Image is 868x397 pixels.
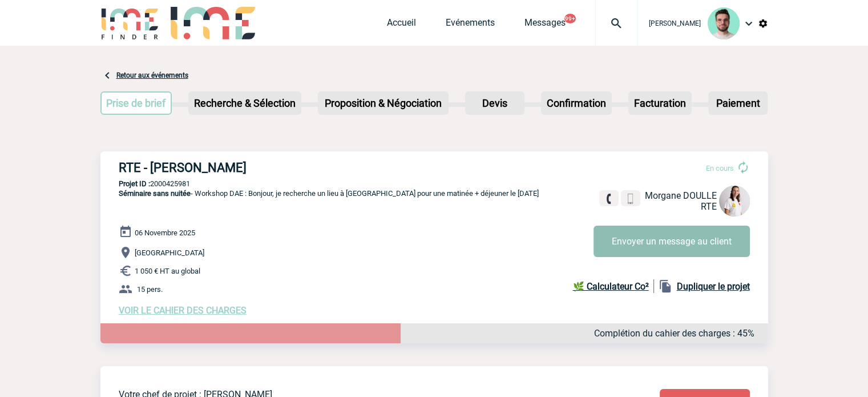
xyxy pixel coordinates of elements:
a: VOIR LE CAHIER DES CHARGES [119,305,247,316]
p: Facturation [629,93,691,114]
b: 🌿 Calculateur Co² [573,281,649,292]
span: 06 Novembre 2025 [135,228,195,237]
span: 1 050 € HT au global [135,267,200,275]
span: Morgane DOULLE [645,190,717,201]
p: Paiement [709,93,766,114]
button: 99+ [564,14,576,23]
img: fixe.png [604,194,614,204]
a: Retour aux événements [116,71,188,79]
p: Devis [466,93,523,114]
a: Accueil [387,17,416,33]
b: Projet ID : [119,179,150,188]
p: Confirmation [542,93,611,114]
img: 130205-0.jpg [719,186,750,216]
p: 2000425981 [100,179,768,188]
span: - Workshop DAE : Bonjour, je recherche un lieu à [GEOGRAPHIC_DATA] pour une matinée + déjeuner le... [119,189,539,198]
span: [PERSON_NAME] [649,19,701,27]
p: Prise de brief [102,93,171,114]
img: portable.png [625,194,636,204]
span: En cours [706,164,734,173]
span: RTE [701,201,717,212]
button: Envoyer un message au client [594,226,750,257]
h3: RTE - [PERSON_NAME] [119,161,461,175]
a: 🌿 Calculateur Co² [573,279,654,293]
img: IME-Finder [100,7,160,39]
a: Evénements [446,17,495,33]
span: 15 pers. [137,285,163,294]
b: Dupliquer le projet [677,281,750,292]
span: [GEOGRAPHIC_DATA] [135,248,204,257]
img: file_copy-black-24dp.png [659,279,672,293]
p: Recherche & Sélection [189,93,300,114]
img: 121547-2.png [708,7,740,39]
span: Séminaire sans nuitée [119,189,191,198]
a: Messages [524,17,566,33]
p: Proposition & Négociation [319,93,447,114]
